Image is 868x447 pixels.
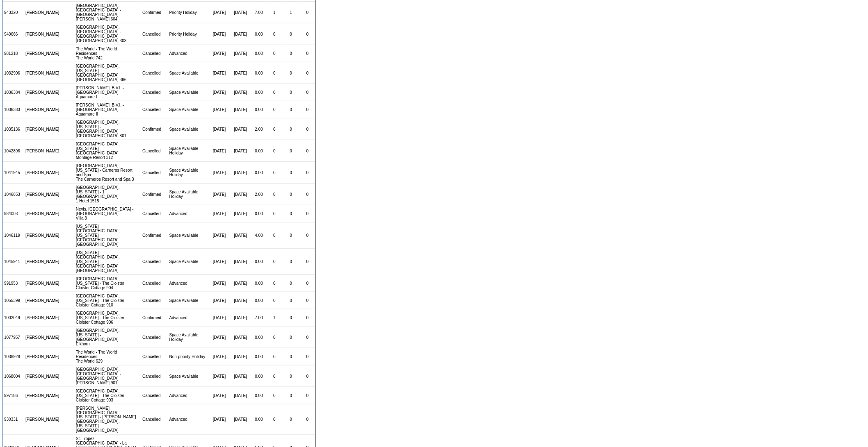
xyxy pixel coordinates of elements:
[230,309,251,327] td: [DATE]
[141,2,167,23] td: Confirmed
[74,222,141,249] td: [US_STATE][GEOGRAPHIC_DATA], [US_STATE][GEOGRAPHIC_DATA] [GEOGRAPHIC_DATA]
[24,205,61,222] td: [PERSON_NAME]
[230,23,251,45] td: [DATE]
[283,62,300,84] td: 0
[299,292,315,309] td: 0
[2,222,24,249] td: 1046119
[283,2,300,23] td: 1
[2,205,24,222] td: 984003
[209,348,230,365] td: [DATE]
[168,23,209,45] td: Priority Holiday
[74,348,141,365] td: The World - The World Residences The World 629
[168,327,209,348] td: Space Available Holiday
[299,404,315,435] td: 0
[251,162,267,184] td: 0.00
[209,249,230,275] td: [DATE]
[168,205,209,222] td: Advanced
[299,62,315,84] td: 0
[209,309,230,327] td: [DATE]
[299,222,315,249] td: 0
[168,348,209,365] td: Non-priority Holiday
[74,23,141,45] td: [GEOGRAPHIC_DATA], [GEOGRAPHIC_DATA] - [GEOGRAPHIC_DATA] [GEOGRAPHIC_DATA] 303
[24,184,61,205] td: [PERSON_NAME]
[283,45,300,62] td: 0
[299,2,315,23] td: 0
[283,101,300,118] td: 0
[24,348,61,365] td: [PERSON_NAME]
[267,275,283,292] td: 0
[2,162,24,184] td: 1041945
[251,140,267,162] td: 0.00
[267,101,283,118] td: 0
[141,309,167,327] td: Confirmed
[230,162,251,184] td: [DATE]
[299,101,315,118] td: 0
[2,327,24,348] td: 1077957
[24,140,61,162] td: [PERSON_NAME]
[141,275,167,292] td: Cancelled
[24,118,61,140] td: [PERSON_NAME]
[74,309,141,327] td: [GEOGRAPHIC_DATA], [US_STATE] - The Cloister Cloister Cottage 906
[2,249,24,275] td: 1045941
[209,327,230,348] td: [DATE]
[267,292,283,309] td: 0
[24,249,61,275] td: [PERSON_NAME]
[283,275,300,292] td: 0
[251,45,267,62] td: 0.00
[267,2,283,23] td: 1
[24,45,61,62] td: [PERSON_NAME]
[141,365,167,387] td: Cancelled
[299,348,315,365] td: 0
[230,348,251,365] td: [DATE]
[24,309,61,327] td: [PERSON_NAME]
[267,387,283,404] td: 0
[267,205,283,222] td: 0
[24,292,61,309] td: [PERSON_NAME]
[299,205,315,222] td: 0
[168,249,209,275] td: Space Available
[24,222,61,249] td: [PERSON_NAME]
[230,365,251,387] td: [DATE]
[230,387,251,404] td: [DATE]
[299,84,315,101] td: 0
[141,387,167,404] td: Cancelled
[24,84,61,101] td: [PERSON_NAME]
[74,365,141,387] td: [GEOGRAPHIC_DATA], [GEOGRAPHIC_DATA] - [GEOGRAPHIC_DATA] [PERSON_NAME] 901
[141,162,167,184] td: Cancelled
[251,275,267,292] td: 0.00
[24,2,61,23] td: [PERSON_NAME]
[283,309,300,327] td: 0
[74,387,141,404] td: [GEOGRAPHIC_DATA], [US_STATE] - The Cloister Cloister Cottage 903
[141,184,167,205] td: Confirmed
[74,275,141,292] td: [GEOGRAPHIC_DATA], [US_STATE] - The Cloister Cloister Cottage 904
[283,184,300,205] td: 0
[251,292,267,309] td: 0.00
[299,309,315,327] td: 0
[283,162,300,184] td: 0
[74,249,141,275] td: [US_STATE][GEOGRAPHIC_DATA], [US_STATE][GEOGRAPHIC_DATA] [GEOGRAPHIC_DATA]
[209,184,230,205] td: [DATE]
[24,365,61,387] td: [PERSON_NAME]
[74,162,141,184] td: [GEOGRAPHIC_DATA], [US_STATE] - Carneros Resort and Spa The Carneros Resort and Spa 3
[2,45,24,62] td: 981218
[230,327,251,348] td: [DATE]
[74,292,141,309] td: [GEOGRAPHIC_DATA], [US_STATE] - The Cloister Cloister Cottage 910
[209,292,230,309] td: [DATE]
[230,140,251,162] td: [DATE]
[230,404,251,435] td: [DATE]
[209,23,230,45] td: [DATE]
[299,249,315,275] td: 0
[168,365,209,387] td: Space Available
[168,84,209,101] td: Space Available
[74,140,141,162] td: [GEOGRAPHIC_DATA], [US_STATE] - [GEOGRAPHIC_DATA] Montage Resort 312
[230,2,251,23] td: [DATE]
[168,275,209,292] td: Advanced
[209,222,230,249] td: [DATE]
[230,62,251,84] td: [DATE]
[24,275,61,292] td: [PERSON_NAME]
[2,62,24,84] td: 1032906
[2,309,24,327] td: 1002049
[74,118,141,140] td: [GEOGRAPHIC_DATA], [US_STATE] - [GEOGRAPHIC_DATA] [GEOGRAPHIC_DATA] 801
[74,62,141,84] td: [GEOGRAPHIC_DATA], [US_STATE] - [GEOGRAPHIC_DATA] [GEOGRAPHIC_DATA] 366
[299,162,315,184] td: 0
